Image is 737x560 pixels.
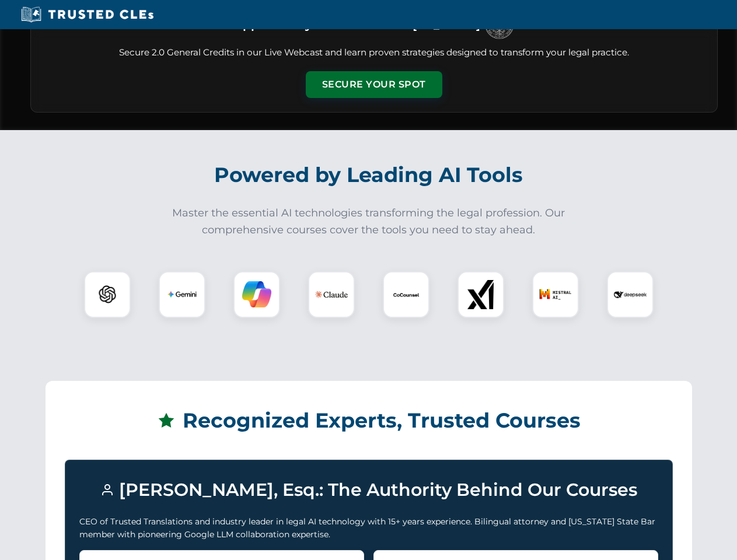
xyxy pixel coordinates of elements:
[614,278,647,311] img: DeepSeek Logo
[18,6,157,23] img: Trusted CLEs
[45,46,703,60] p: Secure 2.0 General Credits in our Live Webcast and learn proven strategies designed to transform ...
[167,280,197,309] img: Gemini Logo
[466,280,495,309] img: xAI Logo
[532,271,579,318] div: Mistral AI
[233,271,280,318] div: Copilot
[165,205,573,239] p: Master the essential AI technologies transforming the legal profession. Our comprehensive courses...
[315,278,348,311] img: Claude Logo
[65,400,673,441] h2: Recognized Experts, Trusted Courses
[539,278,572,311] img: Mistral AI Logo
[159,271,205,318] div: Gemini
[46,155,692,195] h2: Powered by Leading AI Tools
[383,271,429,318] div: CoCounsel
[607,271,654,318] div: DeepSeek
[84,271,131,318] div: ChatGPT
[79,515,658,541] p: CEO of Trusted Translations and industry leader in legal AI technology with 15+ years experience....
[242,280,271,309] img: Copilot Logo
[308,271,355,318] div: Claude
[90,278,124,311] img: ChatGPT Logo
[79,474,658,506] h3: [PERSON_NAME], Esq.: The Authority Behind Our Courses
[392,280,421,309] img: CoCounsel Logo
[306,71,442,98] button: Secure Your Spot
[457,271,504,318] div: xAI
